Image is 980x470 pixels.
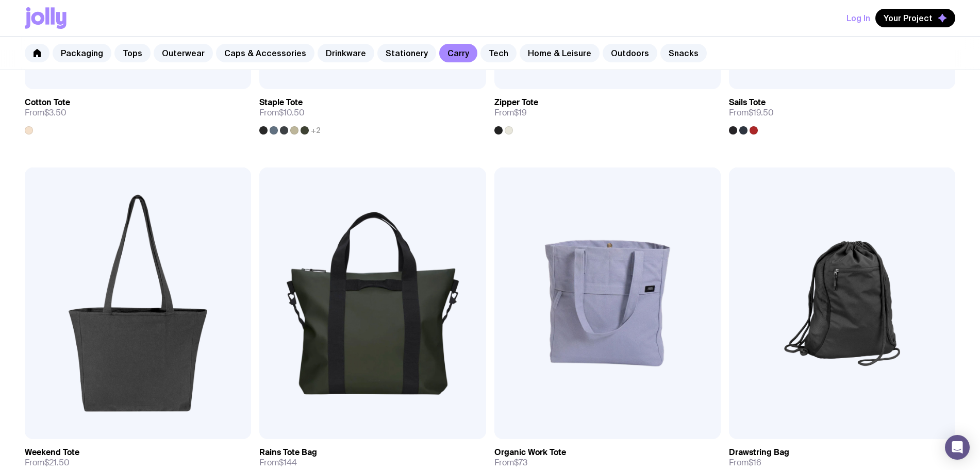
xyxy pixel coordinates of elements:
[603,44,657,62] a: Outdoors
[749,107,774,118] span: $19.50
[729,458,761,468] span: From
[494,458,527,468] span: From
[25,447,79,458] h3: Weekend Tote
[494,97,538,108] h3: Zipper Tote
[494,108,527,118] span: From
[154,44,213,62] a: Outerwear
[318,44,374,62] a: Drinkware
[279,457,297,468] span: $144
[660,44,707,62] a: Snacks
[216,44,314,62] a: Caps & Accessories
[520,44,600,62] a: Home & Leisure
[259,447,317,458] h3: Rains Tote Bag
[279,107,305,118] span: $10.50
[729,108,774,118] span: From
[494,447,566,458] h3: Organic Work Tote
[25,458,70,468] span: From
[311,126,321,135] span: +2
[514,457,527,468] span: $73
[514,107,527,118] span: $19
[259,108,305,118] span: From
[53,44,111,62] a: Packaging
[25,97,70,108] h3: Cotton Tote
[480,44,517,62] a: Tech
[729,97,766,108] h3: Sails Tote
[25,108,67,118] span: From
[259,97,303,108] h3: Staple Tote
[749,457,761,468] span: $16
[114,44,151,62] a: Tops
[44,107,67,118] span: $3.50
[729,447,789,458] h3: Drawstring Bag
[875,9,955,27] button: Your Project
[377,44,436,62] a: Stationery
[259,458,297,468] span: From
[884,13,933,23] span: Your Project
[44,457,70,468] span: $21.50
[494,89,721,135] a: Zipper ToteFrom$19
[846,9,870,27] button: Log In
[25,89,251,135] a: Cotton ToteFrom$3.50
[439,44,477,62] a: Carry
[945,435,970,460] div: Open Intercom Messenger
[259,89,486,135] a: Staple ToteFrom$10.50+2
[729,89,955,135] a: Sails ToteFrom$19.50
